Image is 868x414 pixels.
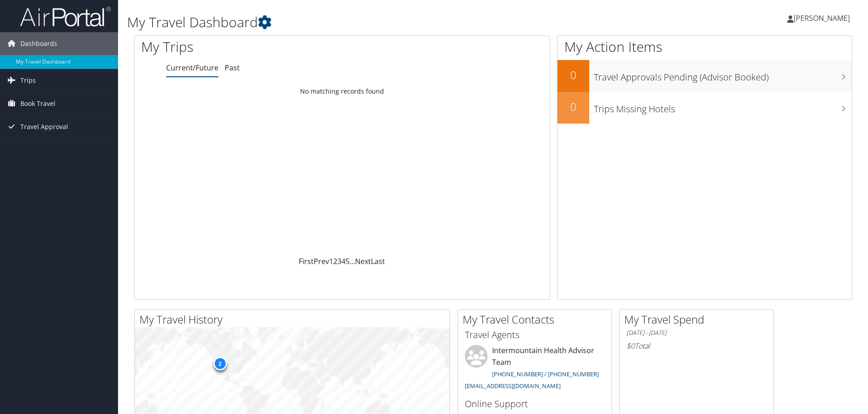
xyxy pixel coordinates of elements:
span: [PERSON_NAME] [794,13,850,23]
h1: My Action Items [557,37,852,56]
img: airportal-logo.png [20,6,111,27]
h2: 0 [557,99,589,115]
a: Last [371,256,385,266]
h2: My Travel Spend [624,312,773,327]
a: Current/Future [166,63,218,73]
h2: My Travel History [139,312,449,327]
span: Dashboards [20,32,57,55]
a: [PERSON_NAME] [787,5,859,32]
span: … [350,256,355,266]
h6: Total [626,341,766,351]
a: 3 [337,256,341,266]
a: 0Travel Approvals Pending (Advisor Booked) [557,60,852,92]
span: Book Travel [20,92,55,115]
a: [PHONE_NUMBER] / [PHONE_NUMBER] [492,370,599,378]
h3: Online Support [465,398,605,410]
h3: Travel Approvals Pending (Advisor Booked) [594,66,852,84]
span: Travel Approval [20,115,68,138]
h1: My Travel Dashboard [127,13,615,32]
a: First [299,256,314,266]
a: Prev [314,256,329,266]
td: No matching records found [134,83,550,100]
h6: [DATE] - [DATE] [626,329,766,337]
a: Past [225,63,240,73]
li: Intermountain Health Advisor Team [460,345,609,394]
h1: My Trips [141,37,370,56]
a: 1 [329,256,333,266]
a: 4 [341,256,345,266]
a: Next [355,256,371,266]
div: 2 [213,357,227,370]
a: [EMAIL_ADDRESS][DOMAIN_NAME] [465,382,561,390]
h2: My Travel Contacts [463,312,612,327]
span: Trips [20,69,36,92]
a: 0Trips Missing Hotels [557,92,852,124]
a: 2 [333,256,337,266]
span: $0 [626,341,635,351]
h3: Travel Agents [465,329,605,341]
h2: 0 [557,67,589,83]
a: 5 [345,256,350,266]
h3: Trips Missing Hotels [594,98,852,115]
